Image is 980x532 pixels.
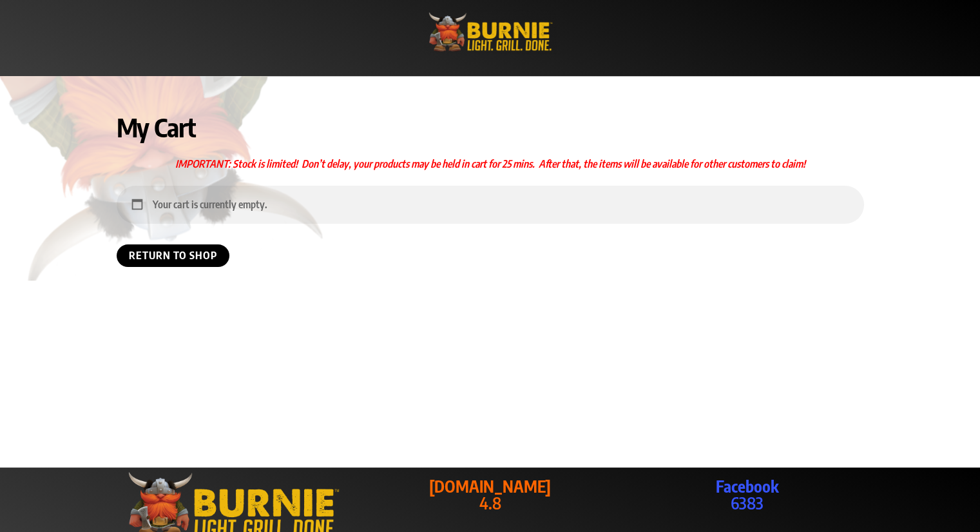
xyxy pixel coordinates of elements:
strong: [DOMAIN_NAME] [429,476,551,497]
h1: My Cart [117,112,864,143]
a: [DOMAIN_NAME]4.8 [374,478,607,512]
p: 6383 [631,478,864,512]
strong: Facebook [716,476,779,497]
span: IMPORTANT: Stock is limited! Don’t delay, your products may be held in cart for 25 mins. After th... [175,157,805,170]
a: Facebook6383 [631,478,864,512]
div: Your cart is currently empty. [117,186,864,223]
p: 4.8 [374,478,607,512]
a: Return to shop [117,244,230,267]
img: burniegrill.com-logo-high-res-2020110_500px [423,10,557,54]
